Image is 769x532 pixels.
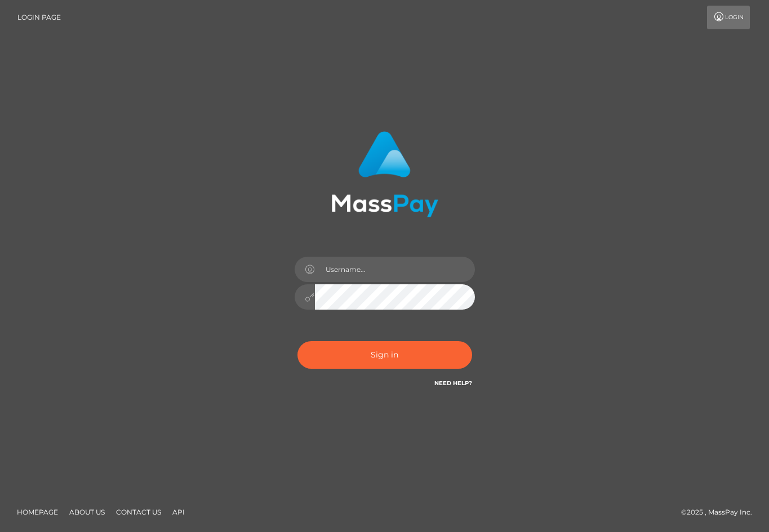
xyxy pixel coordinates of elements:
button: Sign in [297,341,472,369]
a: Login Page [17,6,61,29]
a: Login [707,6,750,29]
a: About Us [65,503,109,521]
a: Contact Us [112,503,166,521]
input: Username... [315,257,475,282]
a: Need Help? [434,379,472,387]
img: MassPay Login [331,131,438,217]
a: API [168,503,189,521]
div: © 2025 , MassPay Inc. [681,506,761,518]
a: Homepage [12,503,63,521]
